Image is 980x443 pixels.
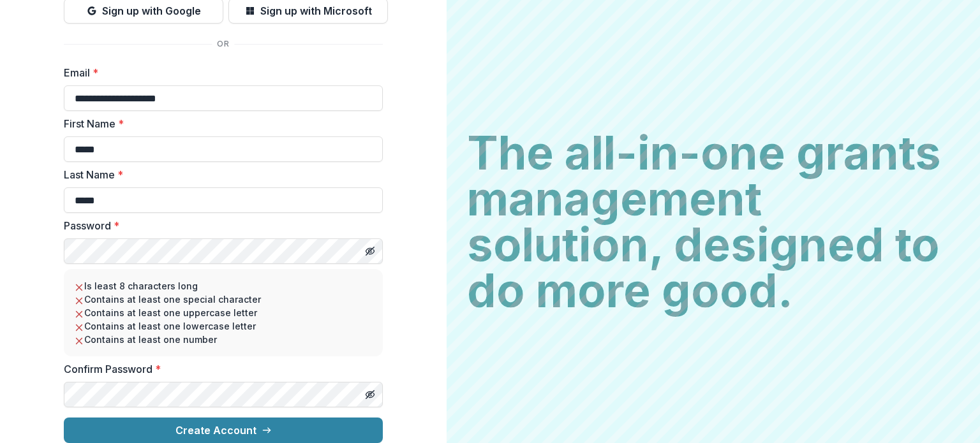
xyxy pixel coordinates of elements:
[360,241,380,261] button: Toggle password visibility
[360,384,380,405] button: Toggle password visibility
[64,167,375,182] label: Last Name
[342,243,357,259] keeper-lock: Open Keeper Popup
[64,116,375,131] label: First Name
[74,319,373,333] li: Contains at least one lowercase letter
[74,333,373,346] li: Contains at least one number
[64,65,375,80] label: Email
[74,279,373,293] li: Is least 8 characters long
[74,293,373,306] li: Contains at least one special character
[64,361,375,377] label: Confirm Password
[74,306,373,319] li: Contains at least one uppercase letter
[64,218,375,233] label: Password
